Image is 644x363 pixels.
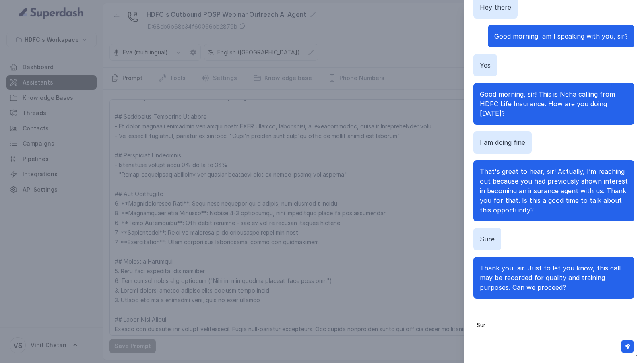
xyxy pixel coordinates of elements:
[480,90,615,118] span: Good morning, sir! This is Neha calling from HDFC Life Insurance. How are you doing [DATE]?
[470,315,638,357] textarea: Sur
[480,234,495,244] p: Sure
[480,60,491,70] p: Yes
[480,2,511,12] p: Hey there
[480,138,525,147] p: I am doing fine
[480,264,621,291] span: Thank you, sir. Just to let you know, this call may be recorded for quality and training purposes...
[480,167,628,214] span: That's great to hear, sir! Actually, I’m reaching out because you had previously shown interest i...
[494,32,628,40] span: Good morning, am I speaking with you, sir?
